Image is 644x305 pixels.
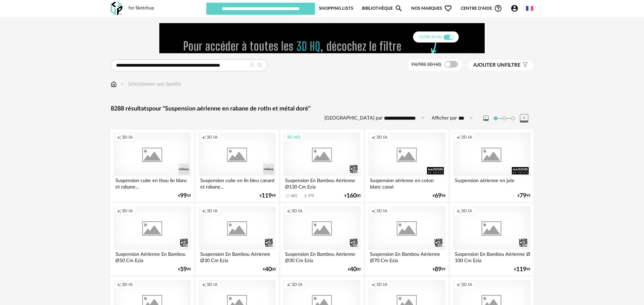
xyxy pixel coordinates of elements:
a: Creation icon 3D IA Suspension En Bambou Aérienne Ø70 Cm Ezia €8999 [365,203,448,276]
label: Afficher par [432,115,457,122]
span: Creation icon [202,208,206,214]
div: € 59 [178,194,191,198]
img: OXP [111,2,122,15]
span: 119 [262,194,272,198]
span: Creation icon [202,135,206,140]
span: 89 [435,267,441,272]
div: Suspension Aérienne En Bambou Ø50 Cm Ezia [114,250,191,263]
a: Creation icon 3D IA Suspension En Bambou Aérienne Ø 100 Cm Ezia €11999 [450,203,533,276]
div: € 00 [348,267,361,272]
span: 3D IA [122,282,133,287]
span: 69 [435,194,441,198]
a: Creation icon 3D IA Suspension En Bambou Aérienne Ø30 Cm Ezia €4000 [196,203,279,276]
span: Magnify icon [395,4,403,12]
span: filtre [473,62,521,69]
span: 3D IA [376,208,387,214]
span: Creation icon [372,282,376,287]
div: 3D HQ [284,133,303,142]
span: 3D IA [376,135,387,140]
span: 160 [346,194,357,198]
span: 3D IA [207,208,218,214]
div: € 99 [433,267,445,272]
span: 59 [180,267,187,272]
img: fr [526,5,533,12]
span: Centre d'aideHelp Circle Outline icon [461,4,502,12]
span: 40 [350,267,357,272]
div: Suspension En Bambou Aérienne Ø130 Cm Ezia [283,176,361,189]
span: 119 [516,267,526,272]
span: 3D IA [461,135,472,140]
label: [GEOGRAPHIC_DATA] par [324,115,382,122]
span: Creation icon [457,282,461,287]
a: BibliothèqueMagnify icon [362,2,403,15]
a: Creation icon 3D IA Suspension aérienne en jute €7999 [450,130,533,202]
span: Creation icon [287,208,291,214]
span: Filter icon [521,62,528,69]
span: Creation icon [372,135,376,140]
div: 683 [291,194,297,198]
a: Creation icon 3D IA Suspension aérienne en coton blanc cassé €6998 [365,130,448,202]
div: € 99 [514,267,530,272]
div: € 00 [344,194,361,198]
a: Creation icon 3D IA Suspension En Bambou Aérienne Ø30 Cm Ezia €4000 [280,203,364,276]
span: 3D IA [376,282,387,287]
div: 8288 résultats [111,105,533,113]
span: Nos marques [411,2,452,15]
div: Suspension En Bambou Aérienne Ø30 Cm Ezia [199,250,276,263]
div: € 99 [260,194,276,198]
div: € 00 [263,267,276,272]
span: 3D IA [122,208,133,214]
span: 3D IA [461,282,472,287]
div: € 99 [518,194,530,198]
span: 3D IA [207,282,218,287]
span: 3D IA [291,282,303,287]
a: Creation icon 3D IA Suspension cube en lin bleu canard et rabane... €11999 [196,130,279,202]
div: 474 [308,194,314,198]
span: Creation icon [117,282,121,287]
a: Shopping Lists [319,2,353,15]
img: FILTRE%20HQ%20NEW_V1%20(4).gif [159,23,485,53]
span: 79 [520,194,526,198]
div: Suspension aérienne en coton blanc cassé [368,176,445,189]
div: € 99 [178,267,191,272]
span: Creation icon [117,208,121,214]
a: 3D HQ Suspension En Bambou Aérienne Ø130 Cm Ezia 683 Download icon 474 €16000 [280,130,364,202]
a: Creation icon 3D IA Suspension Aérienne En Bambou Ø50 Cm Ezia €5999 [111,203,194,276]
div: Suspension En Bambou Aérienne Ø70 Cm Ezia [368,250,445,263]
span: 3D IA [291,208,303,214]
div: for Sketchup [128,5,154,11]
div: Suspension En Bambou Aérienne Ø30 Cm Ezia [283,250,361,263]
div: € 98 [433,194,445,198]
span: Creation icon [117,135,121,140]
span: 3D IA [207,135,218,140]
span: 3D IA [122,135,133,140]
span: Heart Outline icon [444,4,452,12]
img: svg+xml;base64,PHN2ZyB3aWR0aD0iMTYiIGhlaWdodD0iMTciIHZpZXdCb3g9IjAgMCAxNiAxNyIgZmlsbD0ibm9uZSIgeG... [111,80,117,88]
span: Ajouter un [473,63,505,68]
div: Suspension cube en lin bleu canard et rabane... [199,176,276,189]
img: svg+xml;base64,PHN2ZyB3aWR0aD0iMTYiIGhlaWdodD0iMTYiIHZpZXdCb3g9IjAgMCAxNiAxNiIgZmlsbD0ibm9uZSIgeG... [120,80,125,88]
span: Filtre 3D HQ [412,62,441,67]
div: Sélectionner une famille [120,80,181,88]
div: Suspension En Bambou Aérienne Ø 100 Cm Ezia [453,250,530,263]
span: Download icon [303,194,308,199]
span: Creation icon [457,135,461,140]
span: Creation icon [457,208,461,214]
span: Creation icon [287,282,291,287]
span: Help Circle Outline icon [494,4,502,12]
span: 99 [180,194,187,198]
a: Creation icon 3D IA Suspension cube en tissu lin blanc et rabane... €9959 [111,130,194,202]
span: Creation icon [202,282,206,287]
button: Ajouter unfiltre Filter icon [468,60,533,71]
span: pour "Suspension aérienne en rabane de rotin et métal doré" [149,106,311,112]
div: Suspension aérienne en jute [453,176,530,189]
span: Account Circle icon [511,4,522,12]
span: Creation icon [372,208,376,214]
div: Suspension cube en tissu lin blanc et rabane... [114,176,191,189]
span: 40 [265,267,272,272]
span: Account Circle icon [511,4,519,12]
span: 3D IA [461,208,472,214]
